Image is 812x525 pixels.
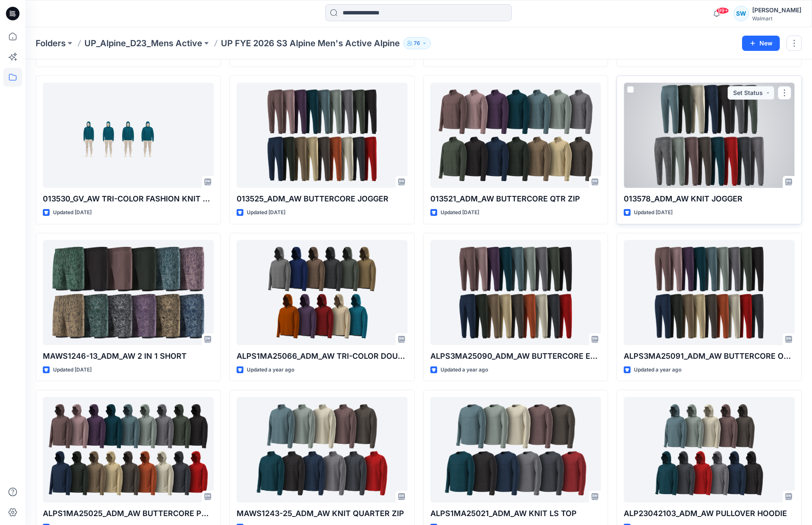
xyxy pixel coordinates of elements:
[36,37,66,49] a: Folders
[430,397,601,502] a: ALPS1MA25021_ADM_AW KNIT LS TOP
[441,208,479,217] p: Updated [DATE]
[43,397,214,502] a: ALPS1MA25025_ADM_AW BUTTERCORE PULLOVER HOODIE
[53,208,92,217] p: Updated [DATE]
[403,37,431,49] button: 76
[221,37,400,49] p: UP FYE 2026 S3 Alpine Men's Active Alpine
[414,39,420,48] p: 76
[624,397,795,502] a: ALP23042103_ADM_AW PULLOVER HOODIE
[752,5,801,15] div: [PERSON_NAME]
[624,83,795,188] a: 013578_ADM_AW KNIT JOGGER
[237,397,407,502] a: MAWS1243-25_ADM_AW KNIT QUARTER ZIP
[430,193,601,205] p: 013521_ADM_AW BUTTERCORE QTR ZIP
[634,366,681,374] p: Updated a year ago
[237,240,407,345] a: ALPS1MA25066_ADM_AW TRI-COLOR DOUBLE KNIT PULLOVER HOODIE
[43,240,214,345] a: MAWS1246-13_ADM_AW 2 IN 1 SHORT
[624,508,795,519] p: ALP23042103_ADM_AW PULLOVER HOODIE
[441,366,488,374] p: Updated a year ago
[43,350,214,362] p: MAWS1246-13_ADM_AW 2 IN 1 SHORT
[716,7,729,14] span: 99+
[237,508,407,519] p: MAWS1243-25_ADM_AW KNIT QUARTER ZIP
[247,208,285,217] p: Updated [DATE]
[43,508,214,519] p: ALPS1MA25025_ADM_AW BUTTERCORE PULLOVER HOODIE
[43,83,214,188] a: 013530_GV_AW TRI-COLOR FASHION KNIT FULL ZIP JACKET
[247,366,294,374] p: Updated a year ago
[430,508,601,519] p: ALPS1MA25021_ADM_AW KNIT LS TOP
[624,193,795,205] p: 013578_ADM_AW KNIT JOGGER
[430,240,601,345] a: ALPS3MA25090_ADM_AW BUTTERCORE ELASTICIZED BOTTOM JOGGER
[43,193,214,205] p: 013530_GV_AW TRI-COLOR FASHION KNIT FULL ZIP JACKET
[53,366,92,374] p: Updated [DATE]
[624,350,795,362] p: ALPS3MA25091_ADM_AW BUTTERCORE OPEN BOTTOM SLIM PANT
[237,193,407,205] p: 013525_ADM_AW BUTTERCORE JOGGER
[84,37,202,49] a: UP_Alpine_D23_Mens Active
[634,208,672,217] p: Updated [DATE]
[237,83,407,188] a: 013525_ADM_AW BUTTERCORE JOGGER
[237,350,407,362] p: ALPS1MA25066_ADM_AW TRI-COLOR DOUBLE KNIT PULLOVER HOODIE
[734,6,749,21] div: SW
[430,350,601,362] p: ALPS3MA25090_ADM_AW BUTTERCORE ELASTICIZED BOTTOM JOGGER
[430,83,601,188] a: 013521_ADM_AW BUTTERCORE QTR ZIP
[742,36,780,51] button: New
[624,240,795,345] a: ALPS3MA25091_ADM_AW BUTTERCORE OPEN BOTTOM SLIM PANT
[752,15,801,22] div: Walmart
